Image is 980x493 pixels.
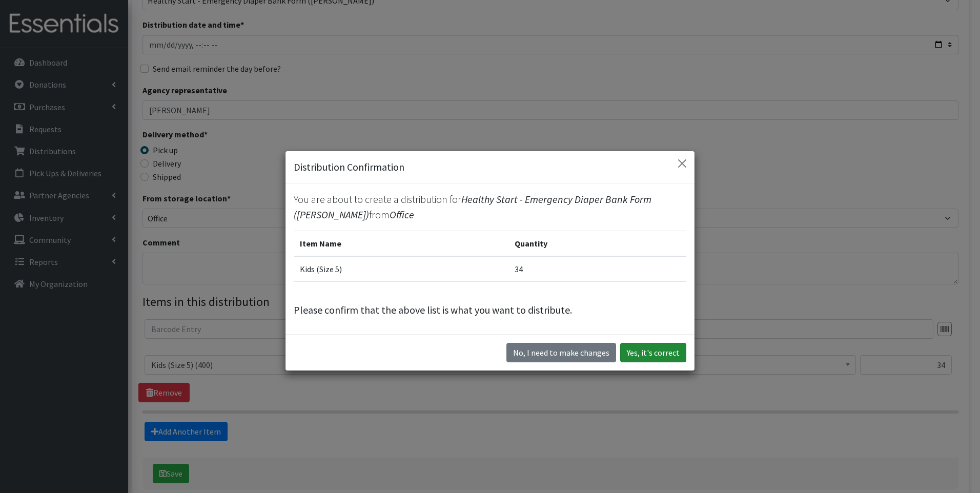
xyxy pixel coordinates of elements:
[506,343,616,362] button: No I need to make changes
[508,256,686,282] td: 34
[294,159,404,175] h5: Distribution Confirmation
[674,155,690,172] button: Close
[294,192,686,222] p: You are about to create a distribution for from
[294,302,686,318] p: Please confirm that the above list is what you want to distribute.
[620,343,686,362] button: Yes, it's correct
[294,256,508,282] td: Kids (Size 5)
[294,231,508,257] th: Item Name
[294,193,651,221] span: Healthy Start - Emergency Diaper Bank Form ([PERSON_NAME])
[508,231,686,257] th: Quantity
[390,208,414,221] span: Office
